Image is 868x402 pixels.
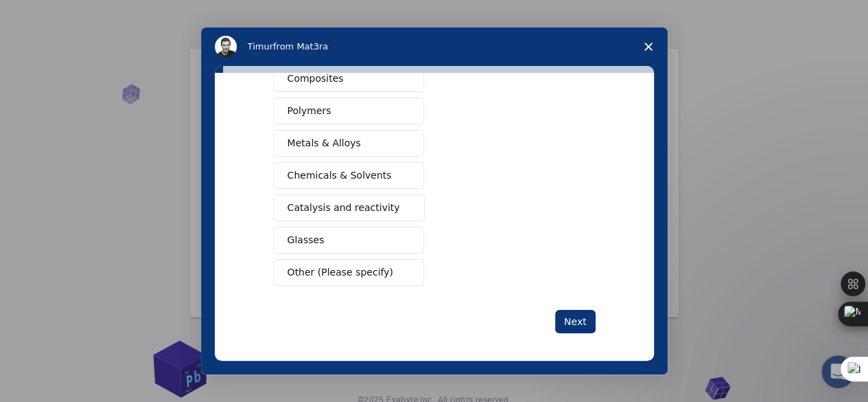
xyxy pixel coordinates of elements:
[629,27,668,66] span: Close survey
[288,136,361,150] span: Metals & Alloys
[273,41,328,52] span: from Mat3ra
[288,71,344,86] span: Composites
[273,227,424,254] button: Glasses
[273,194,425,221] button: Catalysis and reactivity
[248,41,273,52] span: Timur
[273,259,424,286] button: Other (Please specify)
[555,310,596,333] button: Next
[27,10,77,22] span: Support
[215,36,237,58] img: Profile image for Timur
[288,233,325,247] span: Glasses
[288,104,331,118] span: Polymers
[288,168,392,183] span: Chemicals & Solvents
[273,130,424,157] button: Metals & Alloys
[273,65,424,92] button: Composites
[288,265,393,280] span: Other (Please specify)
[288,201,400,215] span: Catalysis and reactivity
[273,98,424,124] button: Polymers
[273,162,424,189] button: Chemicals & Solvents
